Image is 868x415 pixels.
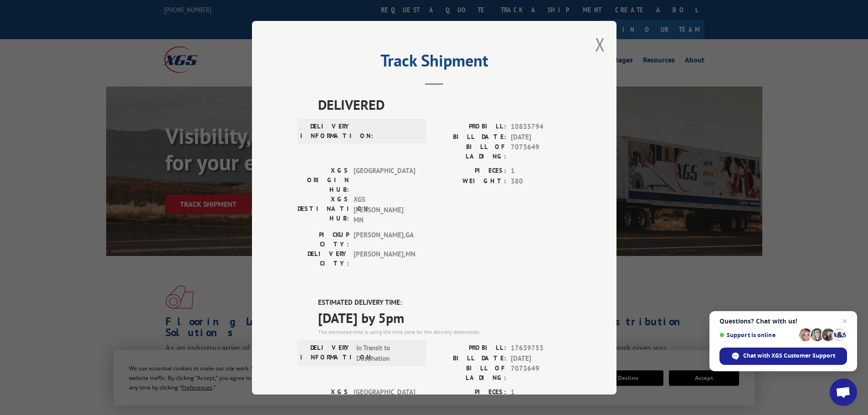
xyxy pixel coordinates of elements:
label: BILL DATE: [434,353,506,364]
div: Chat with XGS Customer Support [719,348,847,365]
span: Close chat [839,316,850,327]
span: 1 [511,387,571,398]
div: Open chat [830,379,857,406]
span: 380 [511,176,571,186]
label: WEIGHT: [434,176,506,186]
label: DELIVERY INFORMATION: [300,343,352,364]
span: 10835794 [511,122,571,132]
span: In Transit to Destination [356,343,418,364]
label: ESTIMATED DELIVERY TIME: [318,297,571,307]
label: XGS DESTINATION HUB: [298,195,349,225]
span: 17639753 [511,343,571,354]
button: Close modal [595,32,605,56]
label: PICKUP CITY: [298,230,349,249]
label: BILL OF LADING: [434,142,506,161]
label: BILL DATE: [434,132,506,142]
span: [DATE] [511,132,571,142]
div: The estimated time is using the time zone for the delivery destination. [318,328,571,336]
span: DELIVERED [318,94,571,115]
span: Questions? Chat with us! [719,318,847,325]
label: DELIVERY INFORMATION: [300,122,352,141]
label: PIECES: [434,166,506,176]
span: 7073649 [511,142,571,161]
h2: Track Shipment [298,54,571,72]
span: Chat with XGS Customer Support [743,352,835,360]
span: 1 [511,166,571,176]
span: [DATE] by 5pm [318,307,571,328]
span: [GEOGRAPHIC_DATA] [354,166,415,195]
span: [PERSON_NAME] , GA [354,230,415,249]
label: XGS ORIGIN HUB: [298,166,349,195]
span: 7073649 [511,364,571,383]
label: PIECES: [434,387,506,398]
label: BILL OF LADING: [434,364,506,383]
span: XGS [PERSON_NAME] MN [354,195,415,225]
label: PROBILL: [434,343,506,354]
label: DELIVERY CITY: [298,249,349,268]
span: Support is online [719,332,796,338]
span: [PERSON_NAME] , MN [354,249,415,268]
span: [DATE] [511,353,571,364]
label: PROBILL: [434,122,506,132]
